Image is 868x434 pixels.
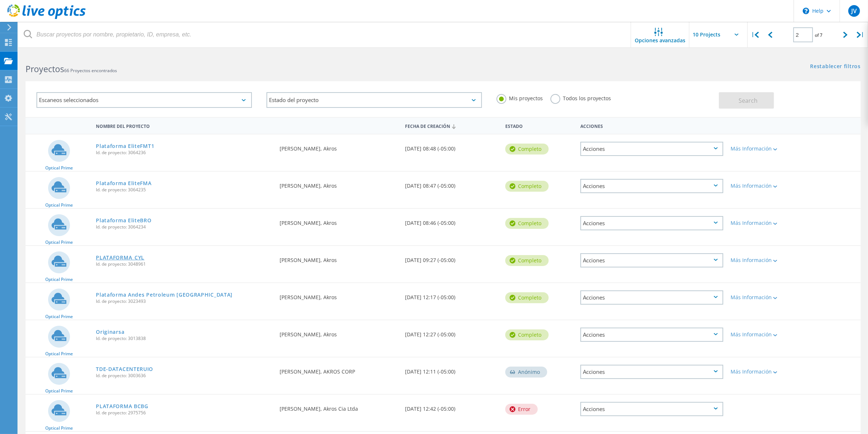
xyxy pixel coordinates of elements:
div: Estado [502,119,577,132]
div: Anónimo [505,367,547,378]
div: Acciones [580,365,723,379]
div: Más Información [731,332,790,337]
div: Acciones [580,179,723,193]
a: PLATAFORMA_CYL [96,255,144,260]
a: Plataforma EliteFMA [96,181,151,186]
span: Id. de proyecto: 3048961 [96,262,272,266]
span: Optical Prime [45,166,73,170]
div: [DATE] 12:17 (-05:00) [401,283,502,307]
div: completo [505,255,549,266]
div: completo [505,329,549,340]
span: Optical Prime [45,203,73,207]
div: [DATE] 12:27 (-05:00) [401,320,502,344]
span: Id. de proyecto: 3064235 [96,188,272,192]
div: | [853,22,868,48]
div: Acciones [580,328,723,342]
div: Acciones [580,402,723,416]
span: Id. de proyecto: 2975756 [96,411,272,415]
div: Nombre del proyecto [92,119,276,132]
span: of 7 [815,32,822,38]
button: Search [719,92,774,109]
span: Optical Prime [45,240,73,245]
a: Originarsa [96,329,124,335]
a: TDE-DATACENTERUIO [96,367,153,372]
span: Search [739,97,758,105]
span: Id. de proyecto: 3064234 [96,225,272,229]
span: Id. de proyecto: 3064236 [96,150,272,155]
a: Plataforma EliteBRO [96,218,151,223]
div: [PERSON_NAME], Akros [276,209,401,233]
span: Optical Prime [45,352,73,356]
div: [PERSON_NAME], Akros Cia Ltda [276,395,401,419]
div: completo [505,218,549,229]
span: Optical Prime [45,314,73,319]
div: Más Información [731,369,790,374]
div: Acciones [580,216,723,230]
div: Acciones [580,290,723,305]
div: Acciones [580,142,723,156]
span: Optical Prime [45,277,73,282]
div: [PERSON_NAME], AKROS CORP [276,357,401,382]
a: Live Optics Dashboard [7,15,86,20]
div: [PERSON_NAME], Akros [276,283,401,307]
div: [PERSON_NAME], Akros [276,172,401,196]
div: Error [505,404,538,415]
label: Todos los proyectos [550,94,611,101]
div: Escaneos seleccionados [36,92,252,108]
span: Id. de proyecto: 3023493 [96,299,272,304]
div: [PERSON_NAME], Akros [276,134,401,159]
div: Fecha de creación [401,119,502,133]
div: [DATE] 08:46 (-05:00) [401,209,502,233]
label: Mis proyectos [497,94,543,101]
div: [PERSON_NAME], Akros [276,320,401,344]
div: Acciones [580,253,723,267]
b: Proyectos [26,63,64,75]
span: 66 Proyectos encontrados [64,67,117,74]
div: completo [505,292,549,303]
div: Más Información [731,146,790,151]
div: Estado del proyecto [266,92,482,108]
a: Restablecer filtros [810,64,861,70]
div: Más Información [731,220,790,226]
a: Plataforma EliteFMT1 [96,144,154,149]
span: Id. de proyecto: 3013838 [96,336,272,341]
div: Acciones [577,119,727,132]
div: [DATE] 08:47 (-05:00) [401,172,502,196]
a: PLATAFORMA BCBG [96,404,148,409]
div: [DATE] 08:48 (-05:00) [401,134,502,159]
div: completo [505,144,549,155]
div: Más Información [731,295,790,300]
div: [DATE] 12:11 (-05:00) [401,357,502,382]
div: [PERSON_NAME], Akros [276,246,401,270]
div: completo [505,181,549,192]
div: Más Información [731,258,790,263]
div: [DATE] 12:42 (-05:00) [401,395,502,419]
input: Buscar proyectos por nombre, propietario, ID, empresa, etc. [18,22,631,47]
span: Opciones avanzadas [635,38,686,43]
span: Optical Prime [45,389,73,393]
span: Id. de proyecto: 3003636 [96,374,272,378]
span: JV [851,8,857,14]
svg: \n [803,8,809,14]
div: | [748,22,763,48]
a: Plataforma Andes Petroleum [GEOGRAPHIC_DATA] [96,292,233,297]
span: Optical Prime [45,426,73,430]
div: Más Información [731,183,790,188]
div: [DATE] 09:27 (-05:00) [401,246,502,270]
